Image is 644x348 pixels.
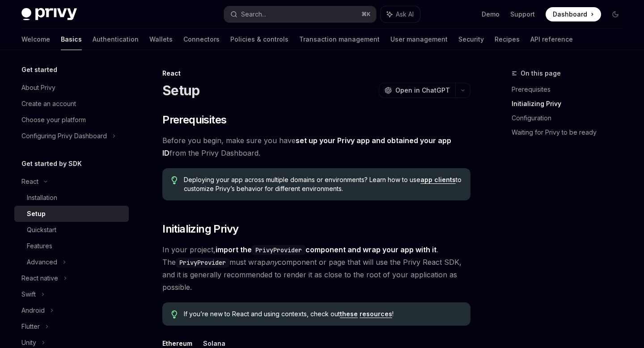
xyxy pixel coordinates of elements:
[21,305,45,316] div: Android
[230,29,288,50] a: Policies & controls
[252,245,305,255] code: PrivyProvider
[21,176,38,187] div: React
[241,9,266,20] div: Search...
[171,176,178,184] svg: Tip
[21,337,36,348] div: Unity
[396,10,414,19] span: Ask AI
[21,273,58,284] div: React native
[162,113,226,127] span: Prerequisites
[361,11,371,18] span: ⌘ K
[162,243,470,293] span: In your project, . The must wrap component or page that will use the Privy React SDK, and it is g...
[21,115,86,125] div: Choose your platform
[553,10,587,19] span: Dashboard
[224,6,376,22] button: Search...⌘K
[21,131,107,141] div: Configuring Privy Dashboard
[216,245,436,254] strong: import the component and wrap your app with it
[512,125,630,140] a: Waiting for Privy to be ready
[381,6,420,22] button: Ask AI
[512,111,630,125] a: Configuration
[21,64,57,75] h5: Get started
[21,321,40,332] div: Flutter
[183,29,220,50] a: Connectors
[482,10,500,19] a: Demo
[14,238,129,254] a: Features
[390,29,448,50] a: User management
[21,29,50,50] a: Welcome
[171,310,178,318] svg: Tip
[546,7,601,21] a: Dashboard
[162,82,199,98] h1: Setup
[21,98,76,109] div: Create an account
[162,69,470,78] div: React
[458,29,484,50] a: Security
[521,68,561,79] span: On this page
[162,134,470,159] span: Before you begin, make sure you have from the Privy Dashboard.
[14,222,129,238] a: Quickstart
[93,29,139,50] a: Authentication
[27,257,57,267] div: Advanced
[379,83,455,98] button: Open in ChatGPT
[14,80,129,96] a: About Privy
[360,310,392,318] a: resources
[395,86,450,95] span: Open in ChatGPT
[21,289,36,300] div: Swift
[14,206,129,222] a: Setup
[27,208,46,219] div: Setup
[14,190,129,206] a: Installation
[21,8,77,21] img: dark logo
[510,10,535,19] a: Support
[340,310,358,318] a: these
[21,82,55,93] div: About Privy
[162,136,451,158] a: set up your Privy app and obtained your app ID
[14,96,129,112] a: Create an account
[162,222,238,236] span: Initializing Privy
[266,258,278,267] em: any
[530,29,573,50] a: API reference
[14,112,129,128] a: Choose your platform
[184,310,462,318] span: If you’re new to React and using contexts, check out !
[149,29,173,50] a: Wallets
[512,97,630,111] a: Initializing Privy
[299,29,380,50] a: Transaction management
[495,29,520,50] a: Recipes
[27,241,52,251] div: Features
[184,175,462,193] span: Deploying your app across multiple domains or environments? Learn how to use to customize Privy’s...
[420,176,456,184] a: app clients
[21,158,82,169] h5: Get started by SDK
[61,29,82,50] a: Basics
[512,82,630,97] a: Prerequisites
[27,192,57,203] div: Installation
[176,258,229,267] code: PrivyProvider
[27,225,56,235] div: Quickstart
[608,7,623,21] button: Toggle dark mode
